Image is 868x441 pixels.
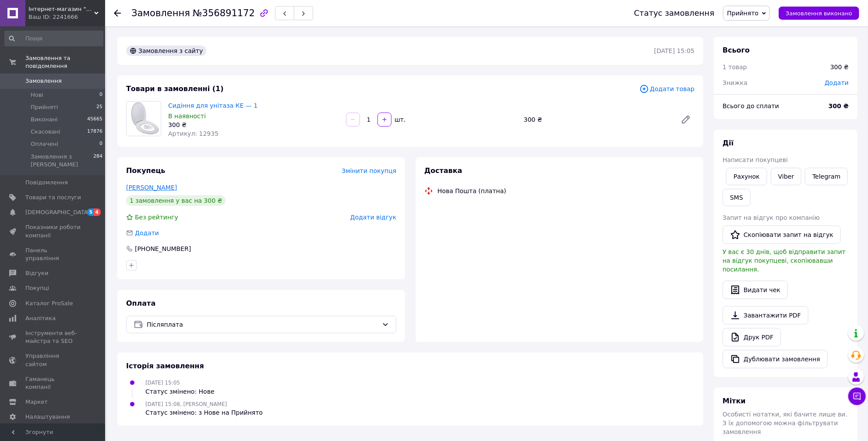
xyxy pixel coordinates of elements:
[639,84,695,94] span: Додати товар
[25,208,90,216] span: [DEMOGRAPHIC_DATA]
[31,153,93,169] span: Замовлення з [PERSON_NAME]
[342,167,396,174] span: Змінити покупця
[848,388,866,405] button: Чат з покупцем
[723,411,847,435] span: Особисті нотатки, які бачите лише ви. З їх допомогою можна фільтрувати замовлення
[135,214,178,221] span: Без рейтингу
[127,102,161,136] img: Сидіння для унітаза КЕ — 1
[830,63,849,71] div: 300 ₴
[520,113,674,126] div: 300 ₴
[654,47,695,54] time: [DATE] 15:05
[779,7,859,20] button: Замовлення виконано
[126,299,155,307] span: Оплата
[634,9,715,18] div: Статус замовлення
[723,156,788,163] span: Написати покупцеві
[96,103,102,111] span: 25
[145,408,263,417] div: Статус змінено: з Нове на Прийнято
[25,54,105,70] span: Замовлення та повідомлення
[126,362,204,370] span: Історія замовлення
[99,91,102,99] span: 0
[723,79,748,86] span: Знижка
[168,113,206,120] span: В наявності
[25,352,81,368] span: Управління сайтом
[25,398,48,406] span: Маркет
[193,8,255,18] span: №356891172
[677,111,695,128] a: Редагувати
[94,208,101,216] span: 4
[723,328,781,346] a: Друк PDF
[723,397,746,405] span: Мітки
[350,214,396,221] span: Додати відгук
[28,13,105,21] div: Ваш ID: 2241666
[168,102,258,109] a: Сидіння для унітаза КЕ — 1
[31,91,43,99] span: Нові
[134,244,192,253] div: [PHONE_NUMBER]
[168,130,219,137] span: Артикул: 12935
[435,187,508,195] div: Нова Пошта (платна)
[825,79,849,86] span: Додати
[31,140,58,148] span: Оплачені
[126,195,226,206] div: 1 замовлення у вас на 300 ₴
[99,140,102,148] span: 0
[392,115,406,124] div: шт.
[723,189,751,206] button: SMS
[131,8,190,18] span: Замовлення
[25,223,81,239] span: Показники роботи компанії
[4,31,103,46] input: Пошук
[31,103,58,111] span: Прийняті
[805,168,848,185] a: Telegram
[93,153,102,169] span: 284
[126,85,224,93] span: Товари в замовленні (1)
[25,194,81,201] span: Товари та послуги
[25,375,81,391] span: Гаманець компанії
[424,166,462,175] span: Доставка
[87,116,102,123] span: 45665
[28,5,94,13] span: Інтернет-магазин "TeRem"
[25,179,68,187] span: Повідомлення
[145,401,227,407] span: [DATE] 15:08, [PERSON_NAME]
[126,184,177,191] a: [PERSON_NAME]
[727,10,759,17] span: Прийнято
[135,229,159,236] span: Додати
[25,300,73,307] span: Каталог ProSale
[723,64,747,71] span: 1 товар
[31,116,58,123] span: Виконані
[723,46,750,54] span: Всього
[87,208,94,216] span: 5
[726,168,767,185] button: Рахунок
[723,102,779,109] span: Всього до сплати
[25,413,70,421] span: Налаштування
[723,248,846,273] span: У вас є 30 днів, щоб відправити запит на відгук покупцеві, скопіювавши посилання.
[723,139,734,147] span: Дії
[25,284,49,292] span: Покупці
[145,387,215,396] div: Статус змінено: Нове
[771,168,801,185] a: Viber
[723,350,828,368] button: Дублювати замовлення
[87,128,102,136] span: 17876
[147,320,378,329] span: Післяплата
[31,128,60,136] span: Скасовані
[723,226,841,244] button: Скопіювати запит на відгук
[723,306,808,325] a: Завантажити PDF
[25,247,81,262] span: Панель управління
[25,269,48,277] span: Відгуки
[25,77,62,85] span: Замовлення
[829,102,849,109] b: 300 ₴
[25,329,81,345] span: Інструменти веб-майстра та SEO
[723,214,820,221] span: Запит на відгук про компанію
[145,380,180,386] span: [DATE] 15:05
[126,46,206,56] div: Замовлення з сайту
[114,9,121,18] div: Повернутися назад
[25,314,56,322] span: Аналітика
[126,166,166,175] span: Покупець
[723,281,788,299] button: Видати чек
[168,120,339,129] div: 300 ₴
[786,10,852,17] span: Замовлення виконано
